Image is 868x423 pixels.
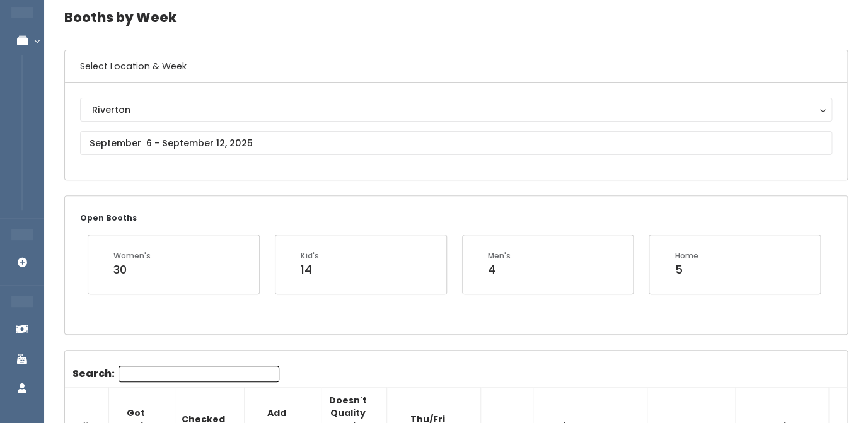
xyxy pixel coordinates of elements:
[80,212,137,223] small: Open Booths
[301,250,319,262] div: Kid's
[92,103,820,117] div: Riverton
[674,262,698,278] div: 5
[488,250,511,262] div: Men's
[113,250,151,262] div: Women's
[65,50,847,83] h6: Select Location & Week
[80,131,832,155] input: September 6 - September 12, 2025
[119,366,279,382] input: Search:
[488,262,511,278] div: 4
[80,98,832,122] button: Riverton
[113,262,151,278] div: 30
[72,366,279,382] label: Search:
[301,262,319,278] div: 14
[674,250,698,262] div: Home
